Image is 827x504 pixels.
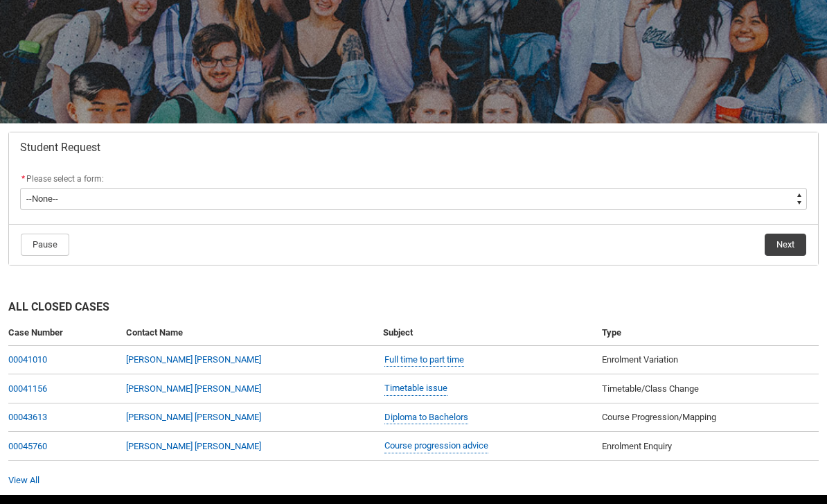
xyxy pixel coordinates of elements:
article: Redu_Student_Request flow [8,132,819,266]
button: Pause [21,234,69,256]
a: 00043613 [8,412,47,422]
th: Case Number [8,320,121,346]
a: 00041010 [8,354,47,365]
a: Timetable issue [384,381,447,396]
span: Course Progression/Mapping [602,412,716,422]
th: Type [596,320,819,346]
span: Please select a form: [26,174,104,184]
h2: All Closed Cases [8,299,819,320]
span: Enrolment Enquiry [602,441,672,451]
th: Contact Name [121,320,377,346]
a: Course progression advice [384,439,488,453]
a: [PERSON_NAME] [PERSON_NAME] [126,441,261,451]
a: 00041156 [8,383,47,394]
abbr: required [21,174,25,184]
th: Subject [377,320,596,346]
span: Student Request [20,141,100,155]
span: Timetable/Class Change [602,383,699,394]
a: [PERSON_NAME] [PERSON_NAME] [126,383,261,394]
a: Full time to part time [384,353,464,367]
a: View All Cases [8,475,39,485]
a: [PERSON_NAME] [PERSON_NAME] [126,354,261,365]
a: Diploma to Bachelors [384,410,468,425]
button: Next [765,234,806,256]
span: Enrolment Variation [602,354,678,365]
a: 00045760 [8,441,47,451]
a: [PERSON_NAME] [PERSON_NAME] [126,412,261,422]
